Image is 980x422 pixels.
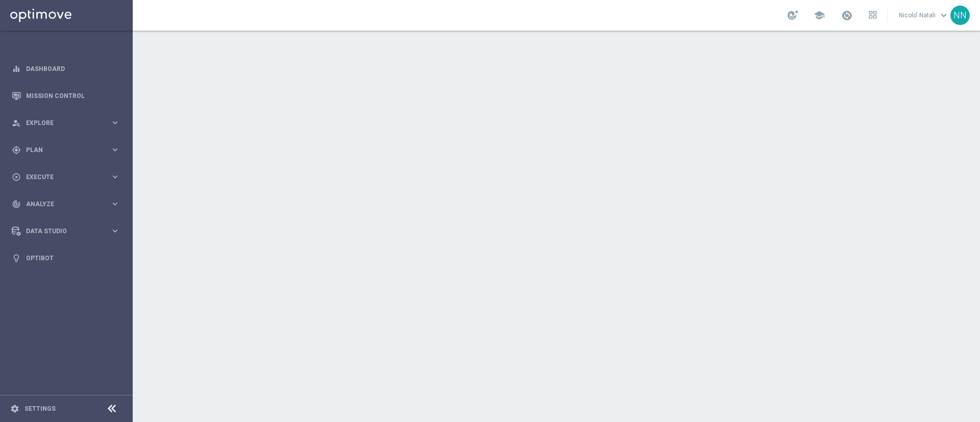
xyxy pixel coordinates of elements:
button: Mission Control [11,92,120,100]
span: Explore [26,120,110,126]
i: keyboard_arrow_right [110,226,120,236]
button: gps_fixed Plan keyboard_arrow_right [11,146,120,154]
span: keyboard_arrow_down [938,10,949,21]
div: Plan [12,145,110,155]
button: play_circle_outline Execute keyboard_arrow_right [11,173,120,181]
div: Data Studio [12,227,110,236]
div: Optibot [12,244,120,271]
i: keyboard_arrow_right [110,118,120,128]
button: person_search Explore keyboard_arrow_right [11,119,120,127]
button: lightbulb Optibot [11,254,120,262]
i: lightbulb [12,254,21,263]
a: Optibot [26,244,120,271]
span: Execute [26,174,110,180]
a: Nicolo' Natalikeyboard_arrow_down [898,8,950,23]
button: equalizer Dashboard [11,65,120,73]
div: Explore [12,118,110,128]
i: keyboard_arrow_right [110,199,120,209]
button: Data Studio keyboard_arrow_right [11,227,120,235]
div: NN [950,6,970,25]
button: track_changes Analyze keyboard_arrow_right [11,200,120,208]
span: Data Studio [26,228,110,234]
span: Plan [26,147,110,153]
i: person_search [12,118,21,128]
i: equalizer [12,64,21,73]
i: play_circle_outline [12,172,21,182]
div: Mission Control [12,82,120,109]
i: settings [10,404,19,413]
a: Settings [24,406,56,412]
div: Dashboard [12,55,120,82]
span: school [814,10,825,21]
i: track_changes [12,200,21,209]
a: Dashboard [26,55,120,82]
i: gps_fixed [12,145,21,155]
div: Analyze [12,200,110,209]
i: keyboard_arrow_right [110,145,120,155]
span: Analyze [26,201,110,207]
div: Execute [12,172,110,182]
a: Mission Control [26,82,120,109]
i: keyboard_arrow_right [110,172,120,182]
